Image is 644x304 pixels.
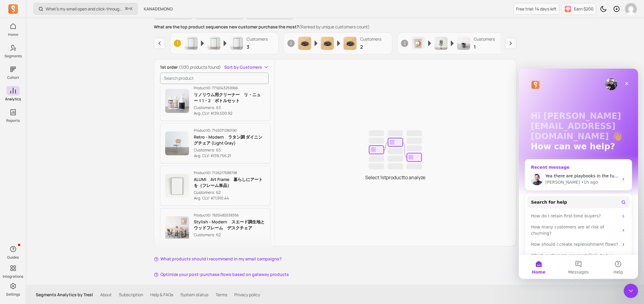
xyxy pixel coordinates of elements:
[194,147,265,153] p: Customers: 63
[401,40,408,47] span: 3
[179,64,221,70] span: (1,130 products found)
[46,6,123,12] p: What’s my email open and click-through rate?
[360,43,381,50] p: 2
[27,105,220,110] span: Yea there are playbooks in the tutorial section and in our case studies [URL][DOMAIN_NAME]
[194,110,265,116] p: Avg. CLV: ¥139,500.92
[165,174,189,198] img: Product image
[434,37,448,50] img: Product image
[360,36,381,42] p: Customers
[287,40,295,47] span: 2
[7,255,19,260] p: Guides
[562,3,596,15] button: Earn $200
[194,238,265,244] p: Avg. CLV: ¥145,275.74
[194,134,265,146] p: Retro - Modern ラタン調 ダイニングチェア (Light Gray)
[474,43,495,50] p: 1
[160,81,270,121] button: ProductID: 7716043259966リノリウム用クリーナー リ・ニュー！1・2 ボトルセットCustomers: 63Avg. CLV: ¥139,500.92
[284,32,392,54] button: 2Product imageProduct imageProduct imageCustomers2
[343,37,357,50] img: Product image
[119,292,143,298] a: Subscription
[194,92,265,104] p: リノリウム用クリーナー リ・ニュー！1・2 ボトルセット
[299,24,370,30] span: (Ranked by unique customers count)
[144,6,173,12] span: KANADEMONO
[12,144,100,151] div: How do I retain first-time buyers?
[194,219,265,231] p: Stylish - Modern スエード調生地とウッドフレーム デスクチェア
[516,6,557,12] p: Free trial: 14 days left
[625,3,637,15] img: avatar
[12,184,100,196] div: Which customers are most likely to buy again soon?
[194,190,265,196] p: Customers: 62
[160,64,221,70] p: 1st order
[125,6,133,12] span: +
[9,170,111,181] div: How should I create replenishment flows?
[194,86,265,90] p: Product ID: 7716043259966
[7,243,20,261] button: Guides
[154,24,516,30] p: What are the top product sequences new customer purchase the most?
[12,155,100,168] div: How many customers are at risk of churning?
[7,75,19,80] p: Cohort
[194,171,265,175] p: Product ID: 7126217588798
[194,105,265,111] p: Customers: 63
[12,130,48,137] span: Search for help
[185,37,198,50] img: Product image
[160,166,270,206] button: ProductID: 7126217588798ALUMI Art Frame 暮らしにアートを（フレーム単品）Customers: 62Avg. CLV: ¥71,910.44
[154,271,289,277] button: Optimize your post-purchase flows based on gateway products
[62,110,79,117] div: • 1h ago
[224,64,262,70] span: Sort by Customers
[9,153,111,170] div: How many customers are at risk of churning?
[12,173,100,179] div: How should I create replenishment flows?
[6,292,20,297] p: Settings
[100,292,112,298] a: About
[207,37,220,50] img: Product image
[160,208,270,248] button: ProductID: 7655485538366Stylish - Modern スエード調生地とウッドフレーム デスクチェアCustomers: 62Avg. CLV: ¥145,275.74
[165,216,189,240] img: Product image
[125,5,128,13] kbd: ⌘
[194,153,265,159] p: Avg. CLV: ¥139,756.21
[194,176,265,188] p: ALUMI Art Frame 暮らしにアートを（フレーム単品）
[95,201,104,205] span: Help
[174,40,181,47] span: 1
[224,64,269,70] button: Sort by Customers
[194,128,265,133] p: Product ID: 7145071280190
[80,186,119,210] button: Help
[397,32,506,54] button: 3Product imageProduct imageProduct imageCustomers1
[40,186,79,210] button: Messages
[9,142,111,153] div: How do I retain first-time buyers?
[130,7,133,11] kbd: K
[194,213,265,218] p: Product ID: 7655485538366
[9,128,111,139] button: Search for help
[513,3,559,15] a: Free trial: 14 days left
[6,118,20,123] p: Reports
[170,32,279,54] button: 1Product imageProduct imageProduct imageCustomers3
[160,123,270,163] button: ProductID: 7145071280190Retro - Modern ラタン調 ダイニングチェア (Light Gray)Customers: 63Avg. CLV: ¥139,756.21
[13,201,27,205] span: Home
[230,37,243,50] img: Product image
[234,292,260,298] a: Privacy policy
[474,36,495,42] p: Customers
[519,69,638,279] iframe: Intercom live chat
[194,232,265,238] p: Customers: 62
[27,110,61,117] div: [PERSON_NAME]
[165,131,189,155] img: Product image
[33,3,138,15] button: What’s my email open and click-through rate?⌘+K
[247,43,268,50] p: 3
[216,292,227,298] a: Terms
[9,181,111,199] div: Which customers are most likely to buy again soon?
[49,201,70,205] span: Messages
[154,256,282,262] button: What products should I recommend in my email campaigns?
[4,54,22,59] p: Segments
[140,4,176,14] button: KANADEMONO
[3,274,23,279] p: Integrations
[457,37,470,50] img: Product image
[36,292,93,298] p: Segments Analytics by Tresl
[194,195,265,201] p: Avg. CLV: ¥71,910.44
[412,37,425,50] img: Product image
[574,6,594,12] p: Earn $200
[597,3,609,15] button: Toggle dark mode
